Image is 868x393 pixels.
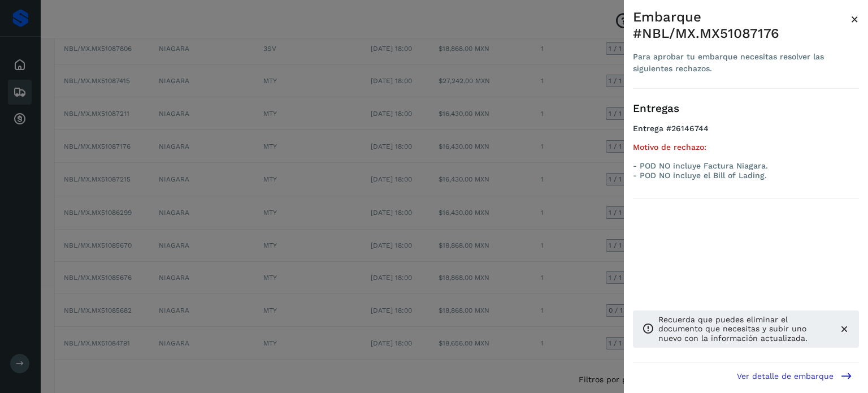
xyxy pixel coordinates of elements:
p: - POD NO incluye Factura Niagara. - POD NO incluye el Bill of Lading. [633,161,859,180]
h5: Motivo de rechazo: [633,142,859,152]
span: × [850,11,859,27]
button: Close [850,9,859,29]
button: Ver detalle de embarque [730,363,859,388]
h3: Entregas [633,102,859,115]
p: Recuerda que puedes eliminar el documento que necesitas y subir uno nuevo con la información actu... [658,315,830,343]
div: Para aprobar tu embarque necesitas resolver las siguientes rechazos. [633,51,850,75]
h4: Entrega #26146744 [633,124,859,142]
span: Ver detalle de embarque [737,372,834,380]
div: Embarque #NBL/MX.MX51087176 [633,9,850,42]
